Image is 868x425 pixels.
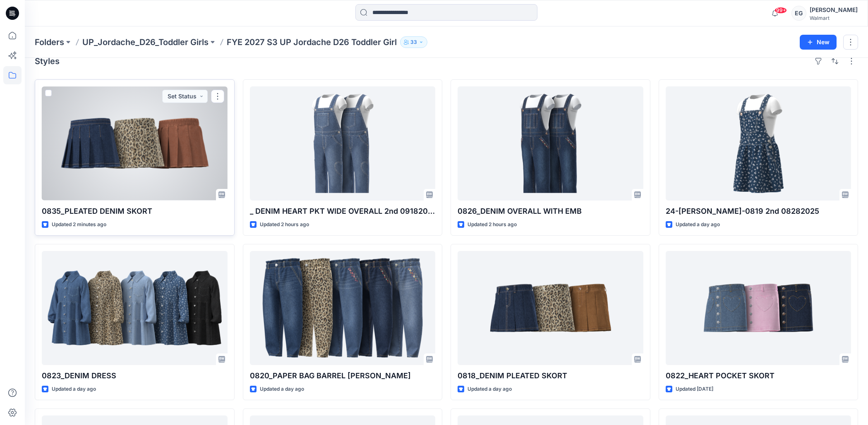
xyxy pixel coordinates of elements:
p: 33 [410,38,417,47]
a: 0835_PLEATED DENIM SKORT [42,86,228,201]
p: Updated a day ago [468,385,512,394]
p: Updated a day ago [676,220,720,229]
p: 24-[PERSON_NAME]-0819 2nd 08282025 [666,205,851,217]
p: 0820_PAPER BAG BARREL [PERSON_NAME] [250,370,436,382]
a: Folders [35,36,64,48]
p: Updated 2 hours ago [260,220,309,229]
p: 0823_DENIM DRESS [42,370,228,382]
p: FYE 2027 S3 UP Jordache D26 Toddler Girl [227,36,397,48]
p: 0835_PLEATED DENIM SKORT [42,205,228,217]
p: Updated 2 hours ago [468,220,517,229]
span: 99+ [774,7,787,14]
p: _ DENIM HEART PKT WIDE OVERALL 2nd 09182025fa26 [250,205,436,217]
div: EG [791,6,806,21]
div: Walmart [810,15,858,21]
button: 33 [400,36,427,48]
p: 0822_HEART POCKET SKORT [666,370,851,382]
a: 0826_DENIM OVERALL WITH EMB [458,86,643,201]
a: 0818_DENIM PLEATED SKORT [458,251,643,365]
a: UP_Jordache_D26_Toddler Girls [82,36,209,48]
a: 0822_HEART POCKET SKORT [666,251,851,365]
p: Updated a day ago [260,385,304,394]
a: 0823_DENIM DRESS [42,251,228,365]
p: Updated [DATE] [676,385,713,394]
p: Updated a day ago [52,385,96,394]
a: _ DENIM HEART PKT WIDE OVERALL 2nd 09182025fa26 [250,86,436,201]
p: 0818_DENIM PLEATED SKORT [458,370,643,382]
button: New [800,35,837,50]
p: Updated 2 minutes ago [52,220,106,229]
a: 0820_PAPER BAG BARREL JEAN [250,251,436,365]
a: 24-wd-jd-0819 2nd 08282025 [666,86,851,201]
p: 0826_DENIM OVERALL WITH EMB [458,205,643,217]
div: [PERSON_NAME] [810,5,858,15]
h4: Styles [35,56,60,66]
